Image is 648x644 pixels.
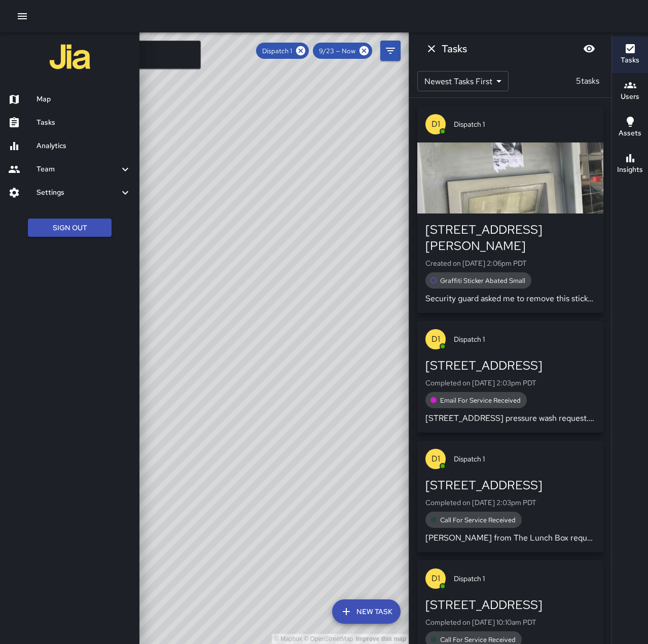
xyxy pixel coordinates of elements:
span: Call For Service Received [434,516,522,524]
p: Completed on [DATE] 10:10am PDT [425,617,595,627]
p: D1 [431,573,440,585]
h6: Insights [617,164,643,175]
span: Dispatch 1 [454,454,595,464]
div: [STREET_ADDRESS] [425,477,595,493]
p: Completed on [DATE] 2:03pm PDT [425,378,595,388]
span: Dispatch 1 [454,119,595,129]
button: Sign Out [28,219,112,237]
p: D1 [431,453,440,465]
span: Dispatch 1 [454,334,595,344]
h6: Team [37,164,119,175]
p: [PERSON_NAME] from The Lunch Box requested assistance with [PERSON_NAME]. Assigned Sierra 5 and S... [425,532,595,544]
h6: Tasks [621,55,639,66]
p: Security guard asked me to remove this sticker that’s been glued to the ATM [425,293,595,305]
h6: Tasks [442,41,467,57]
p: D1 [431,333,440,345]
p: Created on [DATE] 2:06pm PDT [425,258,595,268]
span: Dispatch 1 [454,574,595,584]
h6: Tasks [37,117,131,128]
h6: Assets [619,128,641,139]
h6: Map [37,94,131,105]
h6: Analytics [37,140,131,152]
span: Call For Service Received [434,635,522,644]
h6: Users [621,91,639,102]
p: Completed on [DATE] 2:03pm PDT [425,497,595,508]
div: [STREET_ADDRESS] [425,597,595,613]
div: [STREET_ADDRESS][PERSON_NAME] [425,222,595,254]
button: New Task [332,599,401,624]
span: Graffiti Sticker Abated Small [434,276,531,285]
button: Blur [579,39,599,59]
p: [STREET_ADDRESS] pressure wash request. Assigned Echo 5. [425,412,595,424]
div: [STREET_ADDRESS] [425,357,595,374]
h6: Settings [37,187,119,198]
button: Dismiss [421,39,442,59]
span: Email For Service Received [434,396,527,405]
img: jia-logo [50,37,90,77]
p: 5 tasks [572,75,603,87]
p: D1 [431,118,440,130]
div: Newest Tasks First [417,71,509,91]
